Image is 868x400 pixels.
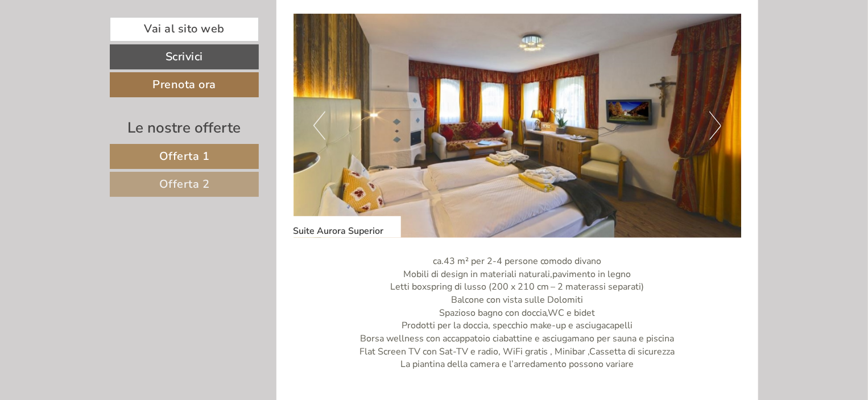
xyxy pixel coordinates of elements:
[110,117,259,138] div: Le nostre offerte
[110,17,259,42] a: Vai al sito web
[387,295,449,320] button: Invia
[17,55,172,63] small: 12:08
[202,9,246,28] div: [DATE]
[294,14,742,238] img: image
[294,255,742,372] p: ca.43 m² per 2-4 persone comodo divano Mobili di design in materiali naturali,pavimento in legno ...
[9,31,178,65] div: Buon giorno, come possiamo aiutarla?
[159,176,210,192] span: Offerta 2
[17,33,172,42] div: Hotel Kristall
[709,112,721,140] button: Next
[294,216,401,238] div: Suite Aurora Superior
[159,149,210,164] span: Offerta 1
[110,72,259,97] a: Prenota ora
[110,44,259,69] a: Scrivici
[313,112,325,140] button: Previous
